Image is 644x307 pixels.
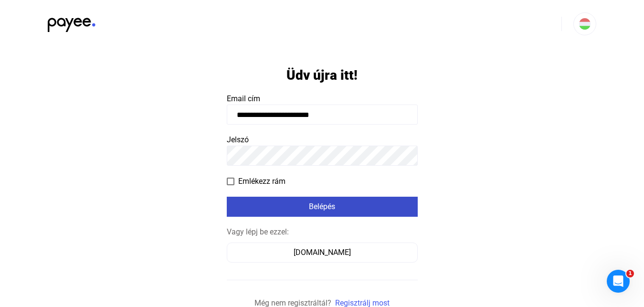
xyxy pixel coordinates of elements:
button: HU [573,12,596,35]
button: Belépés [227,197,418,217]
button: [DOMAIN_NAME] [227,243,418,263]
span: Email cím [227,94,260,103]
div: [DOMAIN_NAME] [230,247,414,258]
div: Vagy lépj be ezzel: [227,226,418,238]
img: HU [579,18,591,30]
a: [DOMAIN_NAME] [227,248,418,257]
span: 1 [626,270,634,277]
span: Jelszó [227,135,249,144]
img: black-payee-blue-dot.svg [48,12,95,32]
h1: Üdv újra itt! [286,67,358,84]
div: Belépés [230,201,415,212]
iframe: Intercom live chat [607,270,630,293]
span: Emlékezz rám [238,176,285,187]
